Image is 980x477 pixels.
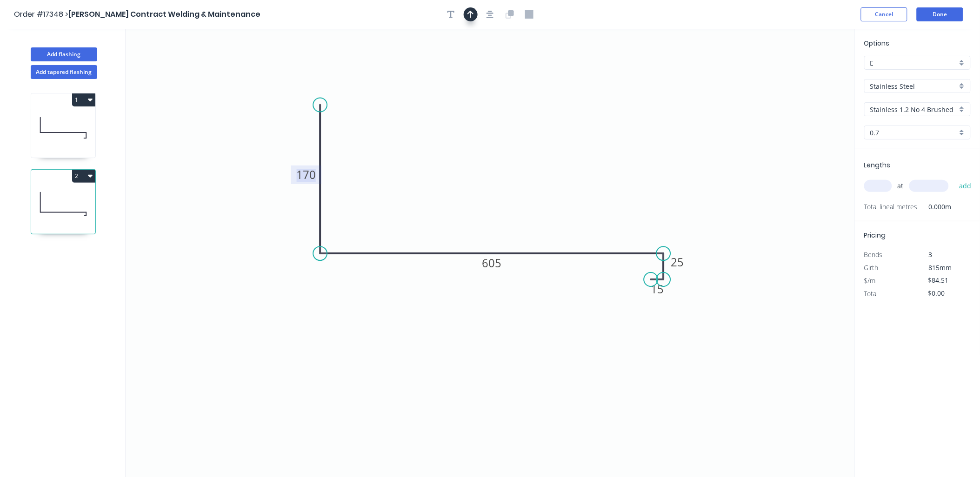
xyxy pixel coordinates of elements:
[864,231,886,240] span: Pricing
[864,289,878,298] span: Total
[864,250,883,259] span: Bends
[917,7,963,21] button: Done
[864,160,891,170] span: Lengths
[864,263,879,272] span: Girth
[671,254,684,270] tspan: 25
[870,105,957,114] input: Colour
[72,170,95,183] button: 2
[870,128,957,138] input: Thickness
[72,93,95,106] button: 1
[918,200,952,213] span: 0.000m
[482,255,501,271] tspan: 605
[929,250,933,259] span: 3
[870,58,957,68] input: Price level
[651,281,664,297] tspan: 15
[861,7,907,21] button: Cancel
[68,9,260,20] span: [PERSON_NAME] Contract Welding & Maintenance
[864,200,918,213] span: Total lineal metres
[870,81,957,91] input: Material
[864,39,890,48] span: Options
[31,65,97,79] button: Add tapered flashing
[929,263,952,272] span: 815mm
[31,47,97,61] button: Add flashing
[898,179,904,192] span: at
[14,9,68,20] span: Order #17348 >
[864,276,876,285] span: $/m
[954,178,976,194] button: add
[296,167,316,182] tspan: 170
